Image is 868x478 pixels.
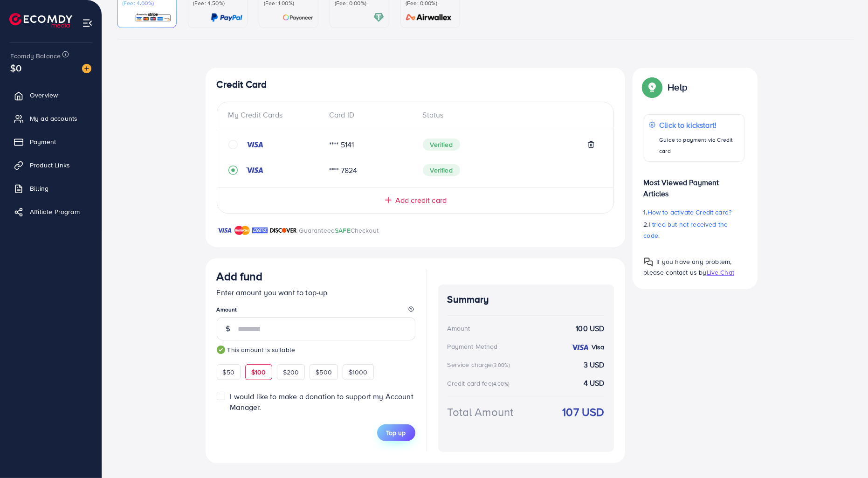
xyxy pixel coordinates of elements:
[492,361,510,369] small: (3.00%)
[395,195,447,206] span: Add credit card
[7,179,95,198] a: Billing
[299,225,379,236] p: Guaranteed Checkout
[648,208,731,217] span: How to activate Credit card?
[448,324,470,333] div: Amount
[7,156,95,174] a: Product Links
[10,61,21,75] span: $0
[644,219,744,241] p: 2.
[584,378,605,388] strong: 4 USD
[228,110,322,120] div: My Credit Cards
[223,367,234,377] span: $50
[217,346,225,354] img: guide
[217,305,415,317] legend: Amount
[228,166,238,175] svg: record circle
[270,225,297,236] img: brand
[7,86,95,104] a: Overview
[562,404,604,420] strong: 107 USD
[30,184,48,193] span: Billing
[448,404,514,420] div: Total Amount
[576,323,604,334] strong: 100 USD
[228,140,238,149] svg: circle
[30,207,80,216] span: Affiliate Program
[415,110,602,120] div: Status
[448,342,498,351] div: Payment Method
[245,141,264,148] img: credit
[217,287,415,298] p: Enter amount you want to top-up
[644,79,661,96] img: Popup guide
[448,294,605,305] h4: Summary
[7,132,95,151] a: Payment
[644,169,744,199] p: Most Viewed Payment Articles
[448,360,513,369] div: Service charge
[234,225,250,236] img: brand
[316,367,332,377] span: $500
[211,12,242,23] img: card
[245,166,264,174] img: credit
[82,64,91,73] img: image
[373,12,384,23] img: card
[217,345,415,354] small: This amount is suitable
[251,367,266,377] span: $100
[335,226,351,235] span: SAFE
[644,257,653,267] img: Popup guide
[592,342,605,352] strong: Visa
[423,164,460,176] span: Verified
[322,110,415,120] div: Card ID
[217,270,262,283] h3: Add fund
[644,257,732,277] span: If you have any problem, please contact us by
[283,367,299,377] span: $200
[135,12,172,23] img: card
[7,109,95,128] a: My ad accounts
[217,225,232,236] img: brand
[10,51,61,61] span: Ecomdy Balance
[403,12,455,23] img: card
[659,119,739,131] p: Click to kickstart!
[9,13,72,28] img: logo
[659,134,739,157] p: Guide to payment via Credit card
[571,344,589,351] img: credit
[282,12,313,23] img: card
[492,380,510,388] small: (4.00%)
[30,114,77,123] span: My ad accounts
[668,82,688,93] p: Help
[386,428,406,437] span: Top up
[30,160,70,170] span: Product Links
[377,424,415,441] button: Top up
[644,207,744,218] p: 1.
[828,436,861,471] iframe: Chat
[349,367,368,377] span: $1000
[82,18,93,28] img: menu
[644,220,728,240] span: I tried but not received the code.
[584,360,605,370] strong: 3 USD
[423,139,460,151] span: Verified
[217,79,614,90] h4: Credit Card
[230,391,413,412] span: I would like to make a donation to support my Account Manager.
[7,202,95,221] a: Affiliate Program
[707,268,734,277] span: Live Chat
[30,90,58,100] span: Overview
[30,137,56,146] span: Payment
[252,225,268,236] img: brand
[448,379,513,388] div: Credit card fee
